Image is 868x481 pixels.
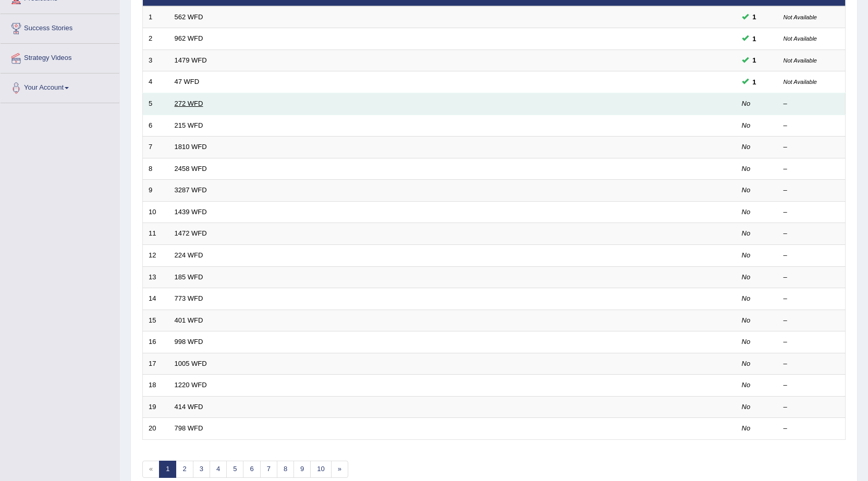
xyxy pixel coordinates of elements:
[143,418,169,440] td: 20
[175,381,207,389] a: 1220 WFD
[742,229,751,237] em: No
[175,403,203,411] a: 414 WFD
[143,28,169,50] td: 2
[175,143,207,151] a: 1810 WFD
[175,56,207,64] a: 1479 WFD
[143,244,169,266] td: 12
[143,353,169,375] td: 17
[784,35,817,42] small: Not Available
[143,223,169,245] td: 11
[294,461,311,478] a: 9
[784,251,840,261] div: –
[175,121,203,129] a: 215 WFD
[175,165,207,172] a: 2458 WFD
[143,201,169,223] td: 10
[742,208,751,216] em: No
[143,266,169,288] td: 13
[310,461,331,478] a: 10
[742,338,751,346] em: No
[331,461,348,478] a: »
[143,93,169,115] td: 5
[159,461,176,478] a: 1
[260,461,277,478] a: 7
[143,50,169,71] td: 3
[784,121,840,131] div: –
[1,14,119,40] a: Success Stories
[784,229,840,239] div: –
[226,461,243,478] a: 5
[742,316,751,324] em: No
[175,229,207,237] a: 1472 WFD
[742,294,751,302] em: No
[784,424,840,434] div: –
[143,115,169,137] td: 6
[784,380,840,390] div: –
[784,294,840,304] div: –
[175,360,207,367] a: 1005 WFD
[784,273,840,282] div: –
[784,14,817,20] small: Not Available
[1,73,119,100] a: Your Account
[143,137,169,158] td: 7
[175,100,203,107] a: 272 WFD
[175,186,207,194] a: 3287 WFD
[784,164,840,174] div: –
[742,381,751,389] em: No
[143,180,169,202] td: 9
[175,294,203,302] a: 773 WFD
[742,165,751,172] em: No
[784,186,840,195] div: –
[742,186,751,194] em: No
[749,11,761,22] span: You can still take this question
[143,158,169,180] td: 8
[143,310,169,331] td: 15
[277,461,294,478] a: 8
[175,338,203,346] a: 998 WFD
[175,34,203,42] a: 962 WFD
[175,424,203,432] a: 798 WFD
[784,79,817,85] small: Not Available
[784,142,840,152] div: –
[784,402,840,412] div: –
[143,288,169,310] td: 14
[742,273,751,281] em: No
[175,78,200,85] a: 47 WFD
[784,359,840,369] div: –
[784,207,840,217] div: –
[742,403,751,411] em: No
[175,13,203,21] a: 562 WFD
[143,375,169,397] td: 18
[143,331,169,353] td: 16
[193,461,210,478] a: 3
[742,100,751,107] em: No
[784,99,840,109] div: –
[742,143,751,151] em: No
[175,316,203,324] a: 401 WFD
[175,208,207,216] a: 1439 WFD
[176,461,193,478] a: 2
[784,57,817,64] small: Not Available
[143,6,169,28] td: 1
[749,77,761,88] span: You can still take this question
[1,44,119,70] a: Strategy Videos
[210,461,227,478] a: 4
[784,316,840,326] div: –
[749,55,761,66] span: You can still take this question
[142,461,160,478] span: «
[784,337,840,347] div: –
[742,360,751,367] em: No
[143,71,169,93] td: 4
[243,461,260,478] a: 6
[742,424,751,432] em: No
[175,273,203,281] a: 185 WFD
[749,33,761,44] span: You can still take this question
[742,121,751,129] em: No
[143,396,169,418] td: 19
[742,251,751,259] em: No
[175,251,203,259] a: 224 WFD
